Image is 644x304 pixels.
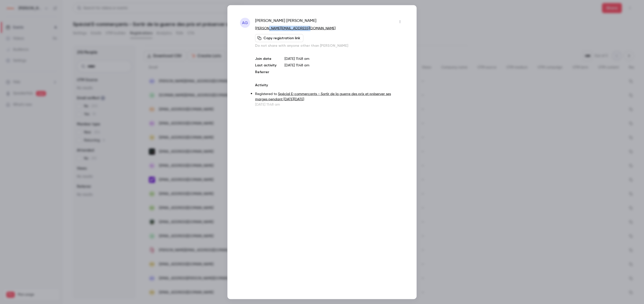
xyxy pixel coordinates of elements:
p: Last activity [255,63,276,68]
span: [DATE] 11:48 am [285,63,309,67]
a: [PERSON_NAME][EMAIL_ADDRESS][DOMAIN_NAME] [255,26,336,30]
a: Spécial E-commerçants - Sortir de la guerre des prix et préserver ses marges pendant [DATE][DATE] [255,92,391,101]
p: [DATE] 11:48 am [255,102,404,107]
p: Join date [255,56,276,61]
p: Activity [255,82,404,88]
p: Do not share with anyone other than [PERSON_NAME] [255,43,404,48]
p: [DATE] 11:48 am [285,56,404,61]
span: [PERSON_NAME] [PERSON_NAME] [255,18,316,26]
button: Copy registration link [255,34,303,42]
p: Referrer [255,69,276,74]
span: AG [242,20,248,26]
p: Registered to [255,91,404,102]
